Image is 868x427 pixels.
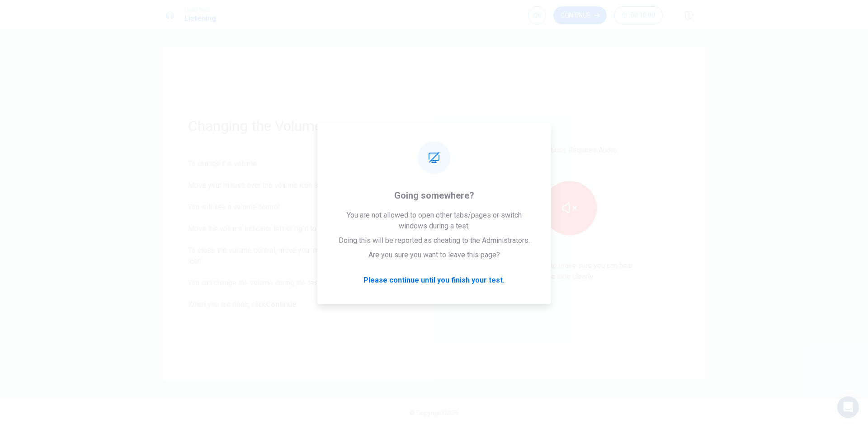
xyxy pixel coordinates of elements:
span: 00:10:00 [631,12,655,19]
b: Continue [266,300,297,309]
div: To change the volume: Move your mouse over the volume icon at the top of the screen. You will see... [188,158,409,310]
h1: Changing the Volume [188,117,409,135]
p: This Sections Requires Audio [523,145,617,156]
button: 00:10:00 [614,6,663,24]
div: Open Intercom Messenger [837,396,859,418]
span: © Copyright 2025 [410,409,458,417]
h1: Listening [184,13,216,24]
button: Continue [553,6,607,24]
span: Level Test [184,7,216,13]
p: Click the icon to make sure you can hear the tune clearly. [507,260,633,282]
